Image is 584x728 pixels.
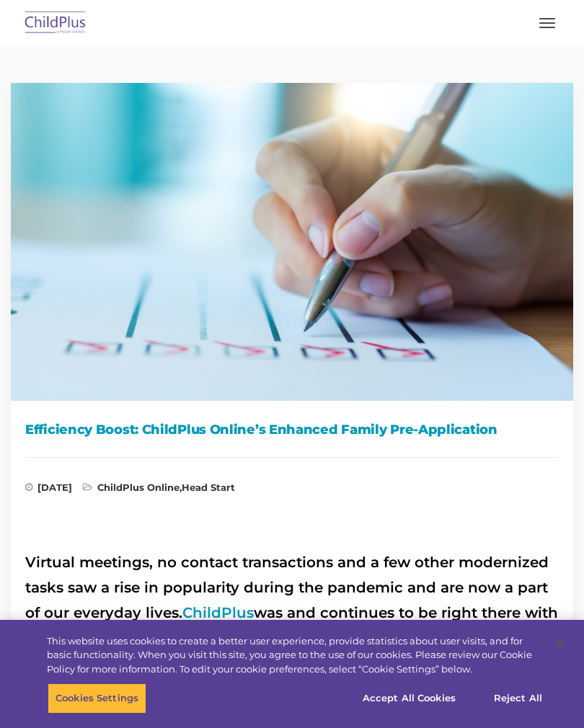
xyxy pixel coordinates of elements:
a: Head Start [182,481,235,493]
a: ChildPlus Online [97,481,180,493]
button: Accept All Cookies [355,683,464,714]
button: Close [545,627,577,659]
span: [DATE] [25,483,72,497]
button: Cookies Settings [48,683,146,714]
a: ChildPlus [182,604,254,621]
span: , [83,483,235,497]
button: Reject All [473,683,563,714]
img: ChildPlus by Procare Solutions [22,6,89,40]
h1: Efficiency Boost: ChildPlus Online’s Enhanced Family Pre-Application [25,419,559,440]
h2: Virtual meetings, no contact transactions and a few other modernized tasks saw a rise in populari... [25,550,559,676]
div: This website uses cookies to create a better user experience, provide statistics about user visit... [47,634,544,677]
